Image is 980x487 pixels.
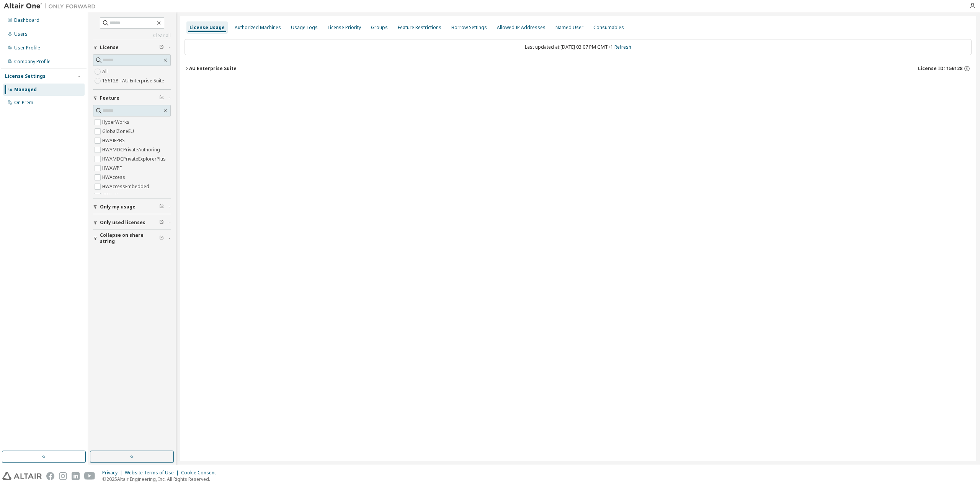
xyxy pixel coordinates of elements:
[72,472,80,480] img: linkedin.svg
[100,204,136,210] span: Only my usage
[102,173,127,182] label: HWAccess
[451,25,487,31] div: Borrow Settings
[59,472,67,480] img: instagram.svg
[497,25,546,31] div: Allowed IP Addresses
[4,2,100,10] img: Altair One
[93,33,171,39] a: Clear all
[181,470,220,476] div: Cookie Consent
[555,25,583,31] div: Named User
[102,182,151,191] label: HWAccessEmbedded
[100,44,119,51] span: License
[102,470,125,476] div: Privacy
[102,136,126,145] label: HWAIFPBS
[102,145,162,154] label: HWAMDCPrivateAuthoring
[14,17,39,23] div: Dashboard
[102,476,220,482] p: © 2025 Altair Engineering, Inc. All Rights Reserved.
[102,76,166,85] label: 156128 - AU Enterprise Suite
[159,220,164,226] span: Clear filter
[93,230,171,247] button: Collapse on share string
[102,154,167,164] label: HWAMDCPrivateExplorerPlus
[159,44,164,51] span: Clear filter
[185,60,972,77] button: AU Enterprise SuiteLicense ID: 156128
[189,66,237,72] div: AU Enterprise Suite
[93,198,171,215] button: Only my usage
[93,39,171,56] button: License
[93,214,171,231] button: Only used licenses
[93,90,171,107] button: Feature
[5,73,46,79] div: License Settings
[84,472,95,480] img: youtube.svg
[185,39,972,55] div: Last updated at: [DATE] 03:07 PM GMT+1
[14,59,51,65] div: Company Profile
[14,45,40,51] div: User Profile
[371,25,388,31] div: Groups
[102,164,123,173] label: HWAWPF
[159,204,164,210] span: Clear filter
[398,25,441,31] div: Feature Restrictions
[2,472,42,480] img: altair_logo.svg
[14,100,33,106] div: On Prem
[100,220,145,226] span: Only used licenses
[614,44,631,50] a: Refresh
[100,95,119,101] span: Feature
[14,31,28,37] div: Users
[102,191,128,200] label: HWActivate
[918,66,962,72] span: License ID: 156128
[102,127,136,136] label: GlobalZoneEU
[125,470,181,476] div: Website Terms of Use
[102,67,109,76] label: All
[159,235,164,241] span: Clear filter
[593,25,624,31] div: Consumables
[100,232,159,244] span: Collapse on share string
[14,87,37,93] div: Managed
[102,118,131,127] label: HyperWorks
[189,25,225,31] div: License Usage
[328,25,361,31] div: License Priority
[291,25,318,31] div: Usage Logs
[46,472,54,480] img: facebook.svg
[159,95,164,101] span: Clear filter
[235,25,281,31] div: Authorized Machines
